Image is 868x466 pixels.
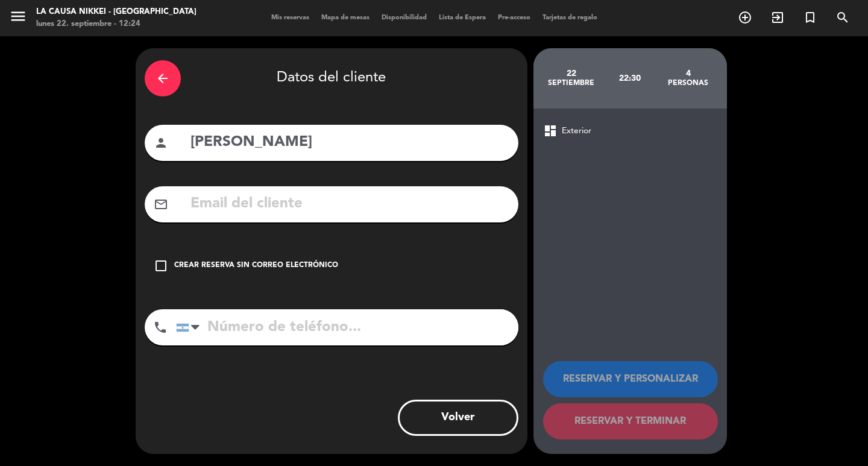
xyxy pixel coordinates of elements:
[9,7,27,25] i: menu
[543,361,718,397] button: RESERVAR Y PERSONALIZAR
[492,14,536,21] span: Pre-acceso
[659,69,717,78] div: 4
[315,14,376,21] span: Mapa de mesas
[36,18,197,30] div: lunes 22. septiembre - 12:24
[189,192,509,216] input: Email del cliente
[145,57,518,99] div: Datos del cliente
[600,57,659,99] div: 22:30
[376,14,433,21] span: Disponibilidad
[542,69,601,78] div: 22
[36,6,197,18] div: La Causa Nikkei - [GEOGRAPHIC_DATA]
[543,124,558,138] span: dashboard
[265,14,315,21] span: Mis reservas
[154,197,168,212] i: mail_outline
[542,78,601,88] div: septiembre
[803,10,817,25] i: turned_in_not
[9,7,27,30] button: menu
[174,260,338,272] div: Crear reserva sin correo electrónico
[177,310,204,345] div: Argentina: +54
[154,259,168,273] i: check_box_outline_blank
[770,10,785,25] i: exit_to_app
[153,320,168,335] i: phone
[659,78,717,88] div: personas
[738,10,752,25] i: add_circle_outline
[154,136,168,150] i: person
[543,403,718,439] button: RESERVAR Y TERMINAR
[398,400,518,436] button: Volver
[562,124,591,138] span: Exterior
[433,14,492,21] span: Lista de Espera
[156,71,170,86] i: arrow_back
[835,10,850,25] i: search
[189,130,509,155] input: Nombre del cliente
[536,14,603,21] span: Tarjetas de regalo
[176,309,518,345] input: Número de teléfono...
